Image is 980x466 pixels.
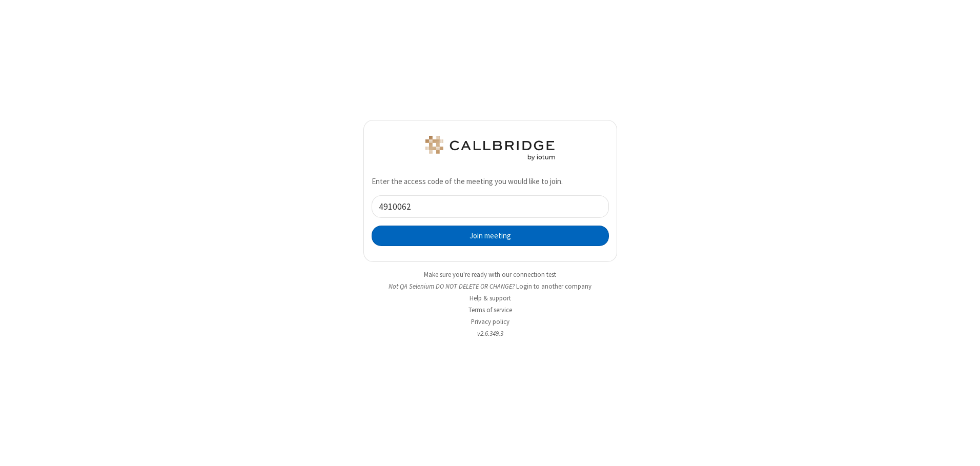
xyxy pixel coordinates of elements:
[372,226,609,246] button: Join meeting
[516,281,591,291] button: Login to another company
[469,294,511,302] a: Help & support
[424,270,556,279] a: Make sure you're ready with our connection test
[363,281,617,291] li: Not QA Selenium DO NOT DELETE OR CHANGE?
[372,176,609,188] p: Enter the access code of the meeting you would like to join.
[423,136,557,160] img: QA Selenium DO NOT DELETE OR CHANGE
[363,329,617,338] li: v2.6.349.3
[468,306,512,314] a: Terms of service
[372,195,609,218] input: Enter access code
[471,317,509,326] a: Privacy policy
